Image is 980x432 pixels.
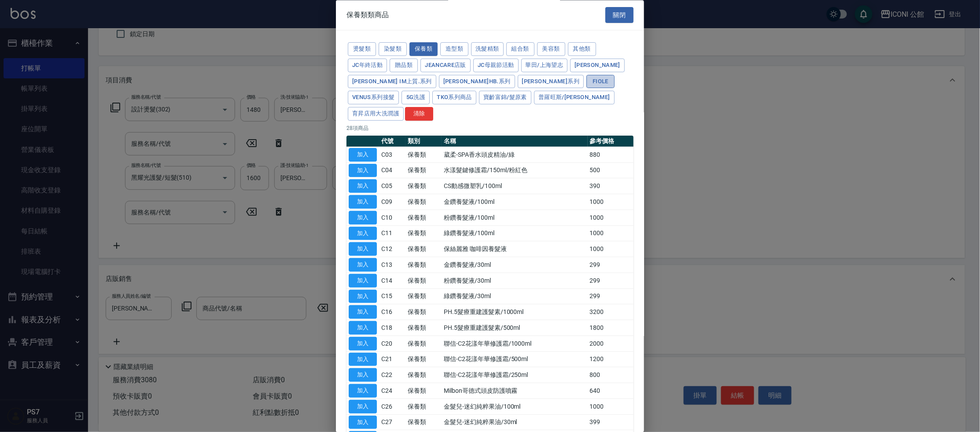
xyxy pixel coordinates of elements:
[537,43,565,56] button: 美容類
[349,258,377,272] button: 加入
[405,178,442,194] td: 保養類
[588,163,634,179] td: 500
[442,415,587,431] td: 金髮兒-迷幻純粹果油/30ml
[588,147,634,163] td: 880
[349,211,377,225] button: 加入
[568,43,596,56] button: 其他類
[405,241,442,257] td: 保養類
[405,304,442,320] td: 保養類
[588,241,634,257] td: 1000
[405,320,442,336] td: 保養類
[379,136,405,147] th: 代號
[405,352,442,368] td: 保養類
[405,257,442,273] td: 保養類
[588,415,634,431] td: 399
[442,136,587,147] th: 名稱
[405,367,442,383] td: 保養類
[405,399,442,415] td: 保養類
[390,59,418,72] button: 贈品類
[349,180,377,193] button: 加入
[379,320,405,336] td: C18
[442,383,587,399] td: Milbon哥德式頭皮防護噴霧
[405,136,442,147] th: 類別
[518,75,584,89] button: [PERSON_NAME]系列
[442,226,587,242] td: 綠鑽養髮液/100ml
[346,124,634,132] p: 28 項商品
[348,59,387,72] button: JC年終活動
[420,59,471,72] button: JeanCare店販
[521,59,568,72] button: 華田/上海望志
[442,289,587,305] td: 綠鑽養髮液/30ml
[442,352,587,368] td: 聯信-C2花漾年華修護霜/500ml
[442,163,587,179] td: 水漾髮鍵修護霜/150ml/粉紅色
[405,226,442,242] td: 保養類
[379,210,405,226] td: C10
[379,257,405,273] td: C13
[379,289,405,305] td: C15
[379,415,405,431] td: C27
[379,273,405,289] td: C14
[586,75,615,89] button: Fiole
[440,43,468,56] button: 造型類
[405,336,442,352] td: 保養類
[405,415,442,431] td: 保養類
[405,107,433,121] button: 清除
[348,107,404,121] button: 育昇店用大洗潤護
[588,320,634,336] td: 1800
[588,210,634,226] td: 1000
[379,147,405,163] td: C03
[588,383,634,399] td: 640
[588,178,634,194] td: 390
[379,194,405,210] td: C09
[442,147,587,163] td: 葳柔-SPA香水頭皮精油/綠
[379,367,405,383] td: C22
[349,306,377,319] button: 加入
[349,353,377,366] button: 加入
[379,304,405,320] td: C16
[588,226,634,242] td: 1000
[405,210,442,226] td: 保養類
[588,273,634,289] td: 299
[349,400,377,414] button: 加入
[473,59,519,72] button: JC母親節活動
[349,274,377,288] button: 加入
[348,91,399,105] button: Venus系列接髮
[506,43,534,56] button: 組合類
[349,384,377,398] button: 加入
[442,320,587,336] td: PH.5髮療重建護髮素/500ml
[432,91,476,105] button: TKO系列商品
[442,257,587,273] td: 金鑽養髮液/30ml
[588,352,634,368] td: 1200
[442,304,587,320] td: PH.5髮療重建護髮素/1000ml
[442,210,587,226] td: 粉鑽養髮液/100ml
[471,43,504,56] button: 洗髮精類
[588,194,634,210] td: 1000
[442,336,587,352] td: 聯信-C2花漾年華修護霜/1000ml
[588,399,634,415] td: 1000
[379,43,407,56] button: 染髮類
[534,91,615,105] button: 普羅旺斯/[PERSON_NAME]
[405,194,442,210] td: 保養類
[349,196,377,209] button: 加入
[442,367,587,383] td: 聯信-C2花漾年華修護霜/250ml
[588,304,634,320] td: 3200
[402,91,430,105] button: 5G洗護
[588,336,634,352] td: 2000
[442,194,587,210] td: 金鑽養髮液/100ml
[588,289,634,305] td: 299
[442,178,587,194] td: CS動感微塑乳/100ml
[570,59,625,72] button: [PERSON_NAME]
[349,290,377,303] button: 加入
[379,163,405,179] td: C04
[348,75,436,89] button: [PERSON_NAME] iM上質.系列
[588,136,634,147] th: 參考價格
[379,178,405,194] td: C05
[405,147,442,163] td: 保養類
[348,43,376,56] button: 燙髮類
[349,243,377,256] button: 加入
[379,336,405,352] td: C20
[605,7,634,23] button: 關閉
[379,226,405,242] td: C11
[349,227,377,240] button: 加入
[379,241,405,257] td: C12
